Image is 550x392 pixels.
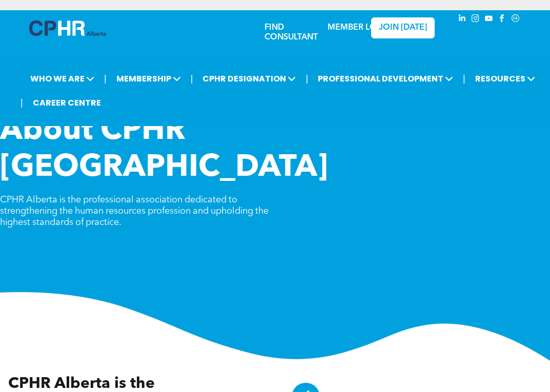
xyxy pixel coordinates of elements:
a: Social network [510,13,521,27]
a: FIND CONSULTANT [264,24,318,42]
a: instagram [470,13,481,27]
a: facebook [497,13,508,27]
a: youtube [483,13,495,27]
li: | [305,68,308,89]
span: RESOURCES [472,69,538,88]
span: CPHR DESIGNATION [199,69,299,88]
span: MEMBERSHIP [113,69,184,88]
li: | [104,68,107,89]
li: | [191,68,193,89]
span: WHO WE ARE [27,69,97,88]
li: | [463,68,465,89]
a: JOIN [DATE] [371,17,435,38]
a: CAREER CENTRE [30,93,104,112]
a: MEMBER LOGIN [328,24,392,32]
a: linkedin [457,13,468,27]
span: PROFESSIONAL DEVELOPMENT [315,69,456,88]
li: | [21,92,23,113]
img: A blue and white logo for cp alberta [29,20,106,36]
span: JOIN [DATE] [379,23,427,33]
